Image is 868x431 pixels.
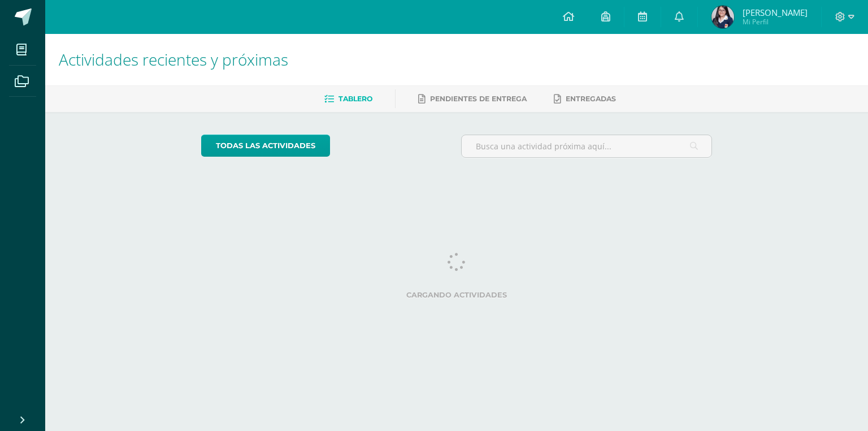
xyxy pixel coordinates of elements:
[554,90,616,108] a: Entregadas
[324,90,372,108] a: Tablero
[201,291,713,299] label: Cargando actividades
[338,94,372,103] span: Tablero
[711,6,734,28] img: 393de93c8a89279b17f83f408801ebc0.png
[59,49,288,70] span: Actividades recientes y próximas
[743,17,808,27] span: Mi Perfil
[418,90,527,108] a: Pendientes de entrega
[462,135,712,157] input: Busca una actividad próxima aquí...
[201,135,330,157] a: todas las Actividades
[743,7,808,18] span: [PERSON_NAME]
[566,94,616,103] span: Entregadas
[430,94,527,103] span: Pendientes de entrega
